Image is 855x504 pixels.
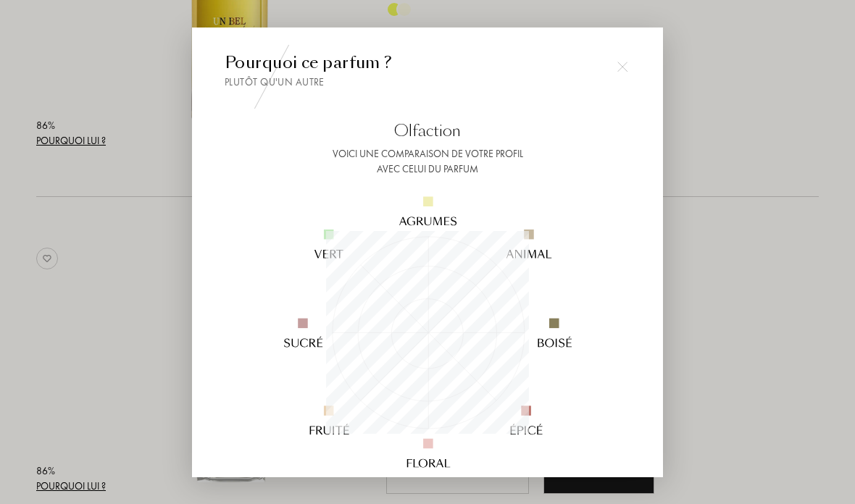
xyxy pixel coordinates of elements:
[617,62,627,72] img: cross.svg
[225,146,630,177] div: Voici une comparaison de votre profil avec celui du parfum
[225,75,630,90] div: Plutôt qu'un autre
[225,119,630,143] div: Olfaction
[225,51,630,90] div: Pourquoi ce parfum ?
